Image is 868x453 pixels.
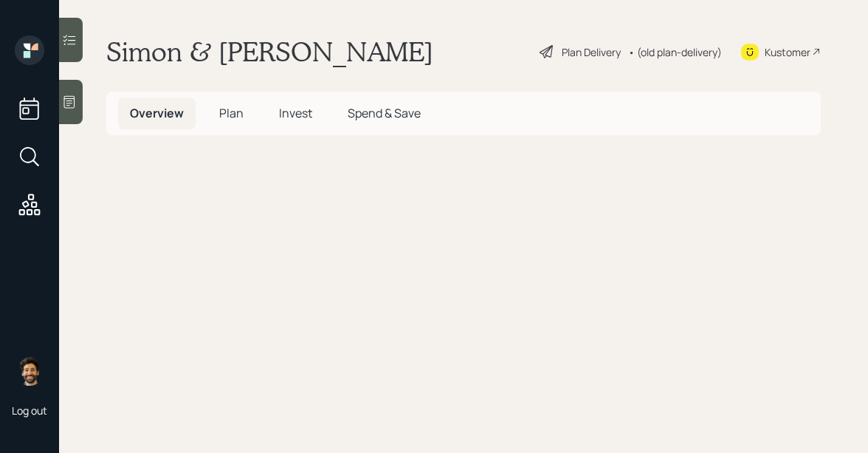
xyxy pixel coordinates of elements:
[130,105,184,121] span: Overview
[12,403,47,418] div: Log out
[15,356,44,386] img: eric-schwartz-headshot.png
[279,105,312,121] span: Invest
[628,44,722,60] div: • (old plan-delivery)
[219,105,244,121] span: Plan
[348,105,421,121] span: Spend & Save
[562,44,621,60] div: Plan Delivery
[765,44,810,60] div: Kustomer
[106,35,433,68] h1: Simon & [PERSON_NAME]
